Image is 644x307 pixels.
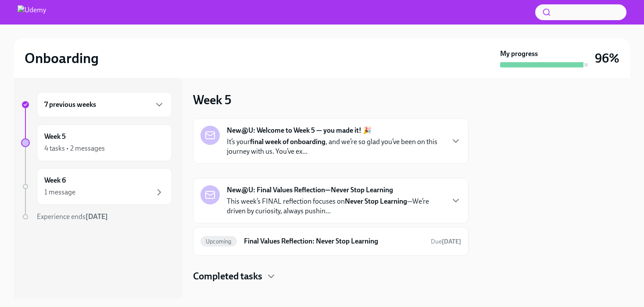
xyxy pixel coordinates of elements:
[431,238,461,245] span: Due
[200,238,237,245] span: Upcoming
[345,197,407,205] strong: Never Stop Learning
[250,138,326,146] strong: final week of onboarding
[200,234,461,248] a: UpcomingFinal Values Reflection: Never Stop LearningDue[DATE]
[193,92,231,108] h3: Week 5
[227,185,393,195] strong: New@U: Final Values Reflection—Never Stop Learning
[44,144,105,153] div: 4 tasks • 2 messages
[86,212,108,221] strong: [DATE]
[37,92,172,117] div: 7 previous weeks
[25,49,99,67] h2: Onboarding
[500,49,538,59] strong: My progress
[193,270,262,283] h4: Completed tasks
[431,237,461,246] span: September 29th, 2025 10:00
[44,100,96,109] h6: 7 previous weeks
[227,126,372,135] strong: New@U: Welcome to Week 5 — you made it! 🎉
[37,212,108,221] span: Experience ends
[44,176,66,185] h6: Week 6
[595,50,619,66] h3: 96%
[21,168,172,205] a: Week 61 message
[21,124,172,161] a: Week 54 tasks • 2 messages
[442,238,461,245] strong: [DATE]
[44,187,75,197] div: 1 message
[44,132,66,141] h6: Week 5
[227,137,444,156] p: It’s your , and we’re so glad you’ve been on this journey with us. You’ve ex...
[18,5,46,19] img: Udemy
[193,270,469,283] div: Completed tasks
[227,197,444,216] p: This week’s FINAL reflection focuses on —We’re driven by curiosity, always pushin...
[244,236,424,246] h6: Final Values Reflection: Never Stop Learning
